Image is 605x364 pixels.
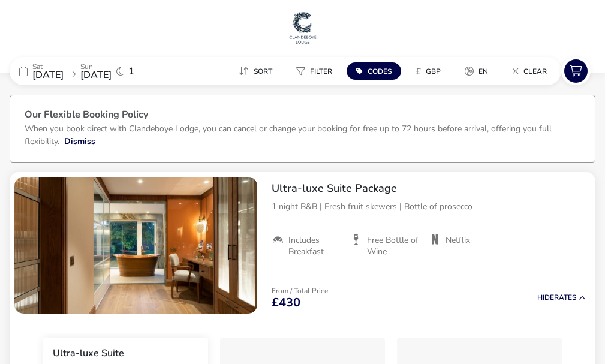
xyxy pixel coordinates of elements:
naf-pibe-menu-bar-item: en [455,62,502,80]
button: Filter [287,62,342,80]
naf-pibe-menu-bar-item: Clear [502,62,561,80]
naf-pibe-menu-bar-item: Sort [229,62,287,80]
h2: Ultra-luxe Suite Package [272,182,586,195]
div: Sat[DATE]Sun[DATE]1 [10,57,189,85]
button: en [455,62,498,80]
naf-pibe-menu-bar-item: Codes [347,62,406,80]
button: HideRates [537,294,586,302]
p: Sun [80,63,112,70]
naf-pibe-menu-bar-item: £GBP [406,62,455,80]
p: When you book direct with Clandeboye Lodge, you can cancel or change your booking for free up to ... [25,123,552,147]
div: Ultra-luxe Suite Package 1 night B&B | Fresh fruit skewers | Bottle of prosecco Includes Breakfas... [262,172,595,267]
i: £ [416,65,421,77]
p: Sat [32,63,64,70]
button: Clear [502,62,556,80]
span: [DATE] [80,68,112,82]
swiper-slide: 1 / 1 [14,177,257,314]
span: [DATE] [32,68,64,82]
span: Netflix [446,235,470,246]
button: Sort [229,62,282,80]
span: Filter [310,67,332,76]
button: Codes [347,62,401,80]
span: Sort [254,67,272,76]
p: From / Total Price [272,287,328,294]
naf-pibe-menu-bar-item: Filter [287,62,347,80]
span: Free Bottle of Wine [367,235,419,257]
img: Main Website [288,10,318,46]
span: 1 [128,67,134,76]
button: Dismiss [64,135,95,148]
h3: Our Flexible Booking Policy [25,110,580,122]
span: Includes Breakfast [288,235,341,257]
span: Clear [523,67,547,76]
span: Codes [368,67,392,76]
span: GBP [426,67,441,76]
span: en [478,67,488,76]
span: Hide [537,293,554,302]
span: £430 [272,297,300,309]
p: 1 night B&B | Fresh fruit skewers | Bottle of prosecco [272,200,586,213]
button: £GBP [406,62,450,80]
a: Main Website [288,10,318,48]
h3: Ultra-luxe Suite [53,347,124,360]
